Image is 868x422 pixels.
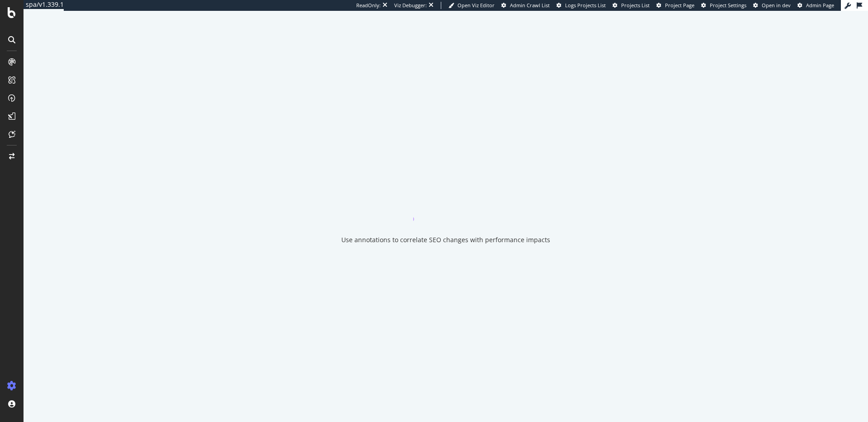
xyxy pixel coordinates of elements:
a: Logs Projects List [557,2,606,9]
a: Project Page [656,2,694,9]
div: animation [413,188,478,221]
div: Viz Debugger: [394,2,427,9]
span: Logs Projects List [565,2,606,9]
span: Admin Crawl List [510,2,550,9]
div: Use annotations to correlate SEO changes with performance impacts [341,235,550,244]
span: Open Viz Editor [458,2,495,9]
span: Admin Page [806,2,834,9]
a: Project Settings [701,2,746,9]
a: Admin Page [797,2,834,9]
div: ReadOnly: [356,2,381,9]
span: Open in dev [762,2,791,9]
a: Projects List [613,2,650,9]
span: Project Page [665,2,694,9]
span: Project Settings [710,2,746,9]
a: Admin Crawl List [501,2,550,9]
span: Projects List [621,2,650,9]
a: Open in dev [753,2,791,9]
a: Open Viz Editor [448,2,495,9]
